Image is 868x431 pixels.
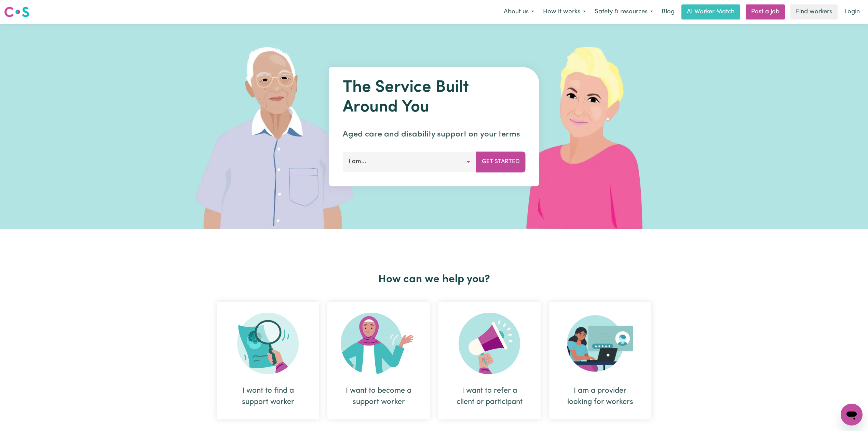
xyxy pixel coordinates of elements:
button: I am... [343,152,476,172]
a: AI Worker Match [681,4,740,19]
p: Aged care and disability support on your terms [343,128,526,141]
img: Become Worker [341,313,417,374]
div: I want to refer a client or participant [438,302,541,419]
div: I am a provider looking for workers [549,302,651,419]
a: Blog [657,4,679,19]
img: Search [237,313,299,374]
button: About us [499,5,539,19]
iframe: Button to launch messaging window [841,404,863,426]
div: I want to refer a client or participant [455,385,524,408]
a: Find workers [790,4,838,19]
div: I am a provider looking for workers [565,385,635,408]
h1: The Service Built Around You [343,78,526,117]
a: Login [840,4,864,19]
div: I want to find a support worker [217,302,319,419]
img: Refer [459,313,520,374]
div: I want to find a support worker [233,385,303,408]
img: Provider [567,313,633,374]
button: How it works [539,5,590,19]
button: Safety & resources [590,5,657,19]
a: Post a job [746,4,785,19]
h2: How can we help you? [213,273,655,286]
div: I want to become a support worker [327,302,430,419]
img: Careseekers logo [4,6,29,18]
a: Careseekers logo [4,4,29,20]
button: Get Started [476,152,526,172]
div: I want to become a support worker [344,385,413,408]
